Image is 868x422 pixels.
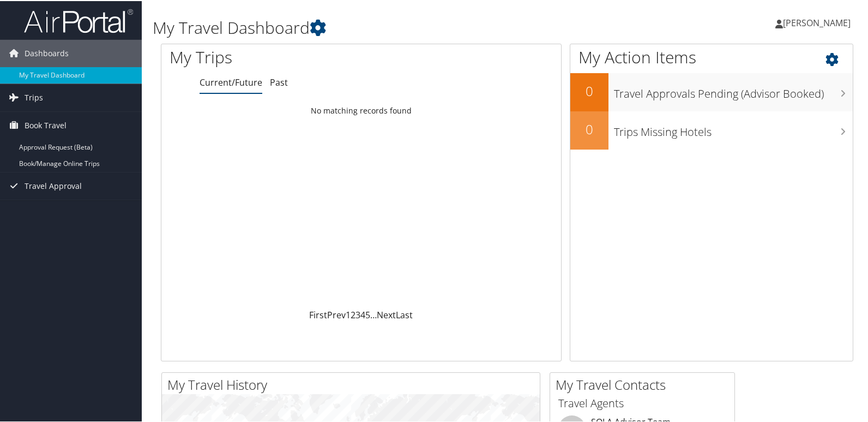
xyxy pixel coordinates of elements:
a: Past [270,75,288,87]
a: [PERSON_NAME] [775,5,861,38]
a: 5 [365,308,370,320]
h1: My Action Items [570,45,853,68]
a: Current/Future [200,75,262,87]
a: 2 [351,308,355,320]
img: airportal-logo.png [24,7,133,33]
a: Next [377,308,396,320]
a: 3 [355,308,360,320]
a: 0Travel Approvals Pending (Advisor Booked) [570,72,853,110]
h1: My Trips [170,45,386,68]
h3: Travel Agents [558,395,726,410]
span: Book Travel [25,111,67,138]
a: First [309,308,327,320]
span: Dashboards [25,39,69,66]
h2: My Travel Contacts [556,375,734,393]
h2: 0 [570,81,608,99]
span: … [370,308,377,320]
a: 4 [360,308,365,320]
h3: Travel Approvals Pending (Advisor Booked) [614,80,853,100]
span: [PERSON_NAME] [783,16,851,28]
a: 0Trips Missing Hotels [570,110,853,148]
a: Prev [327,308,346,320]
a: 1 [346,308,351,320]
td: No matching records found [161,100,561,120]
span: Trips [25,83,43,110]
a: Last [396,308,413,320]
h2: 0 [570,119,608,138]
span: Travel Approval [25,171,82,199]
h2: My Travel History [167,375,540,393]
h3: Trips Missing Hotels [614,118,853,139]
h1: My Travel Dashboard [153,15,625,38]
